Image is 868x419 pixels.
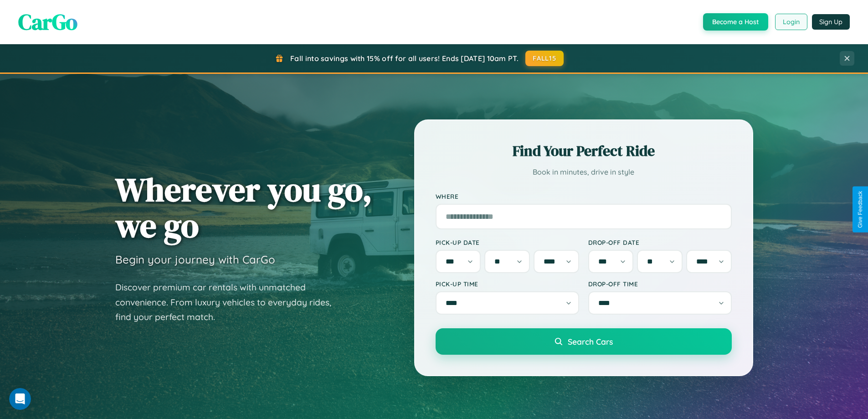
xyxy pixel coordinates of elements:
label: Drop-off Date [588,238,732,246]
p: Book in minutes, drive in style [436,166,732,179]
span: CarGo [18,7,77,37]
h2: Find Your Perfect Ride [436,141,732,161]
h3: Begin your journey with CarGo [115,253,275,266]
span: Search Cars [568,336,613,347]
div: Give Feedback [857,191,863,228]
h1: Wherever you go, we go [115,171,372,243]
p: Discover premium car rentals with unmatched convenience. From luxury vehicles to everyday rides, ... [115,280,343,325]
label: Where [436,192,732,200]
span: Fall into savings with 15% off for all users! Ends [DATE] 10am PT. [290,54,519,63]
button: FALL15 [525,51,564,66]
button: Become a Host [703,13,768,31]
button: Login [775,14,807,30]
button: Search Cars [436,328,732,355]
iframe: Intercom live chat [9,388,31,410]
label: Drop-off Time [588,280,732,288]
label: Pick-up Date [436,238,579,246]
label: Pick-up Time [436,280,579,288]
button: Sign Up [812,14,850,30]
